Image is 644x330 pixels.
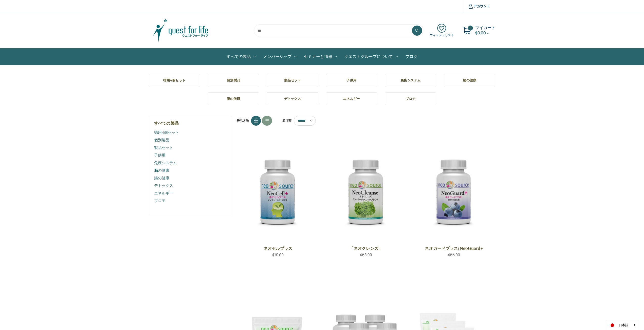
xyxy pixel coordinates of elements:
a: 製品セット [267,74,318,87]
span: $55.00 [448,252,460,257]
h5: 徳用4個セット [153,78,196,83]
h5: エネルギー [330,96,373,101]
a: 「ネオクレンズ」 [331,245,401,251]
h5: プロモ [389,96,432,101]
h5: 脳の健康 [448,78,491,83]
aside: Language selected: 日本語 [606,320,639,330]
a: ブログ [402,49,421,65]
img: ネオガードプラス/NeoGuard+ [417,155,492,230]
a: ネオセルプラス [243,245,313,251]
a: 子供用 [326,74,377,87]
span: 0 [468,26,473,31]
a: デトックス [154,182,226,189]
a: 子供用 [154,151,226,159]
a: 徳用4個セット [149,74,200,87]
a: 脳の健康 [444,74,495,87]
a: ウィッシュリスト [430,24,454,37]
h5: 腸の健康 [212,96,255,101]
span: $0.00 [475,30,486,36]
a: 脳の健康 [154,167,226,174]
a: 免疫システム [385,74,436,87]
a: 製品セット [154,144,226,151]
h5: 子供用 [330,78,373,83]
a: セミナーと情報 [300,49,341,65]
a: 徳用4個セット [154,129,226,136]
h5: 免疫システム [389,78,432,83]
a: NeoCleanse,$58.00 [328,143,404,242]
a: All Products [223,49,259,65]
h5: 個別製品 [212,78,255,83]
label: 並び順 [280,117,292,124]
img: ネオセルプラス [240,155,316,230]
a: デトックス [267,92,318,105]
a: 免疫システム [154,159,226,167]
a: 腸の健康 [154,174,226,182]
span: 表示方法 [237,118,249,123]
span: マイカート [475,25,495,31]
span: $79.00 [272,252,284,257]
a: 個別製品 [154,136,226,144]
span: $58.00 [360,252,372,257]
a: ネオガードプラス/NeoGuard+ [419,245,489,251]
h5: 製品セット [271,78,314,83]
h5: すべての製品 [154,121,226,125]
img: クエスト・グループ [149,18,212,43]
div: Language [606,320,639,330]
h5: デトックス [271,96,314,101]
a: 腸の健康 [208,92,259,105]
a: NeoCell Plus,$79.00 [240,143,316,242]
a: 日本語 [606,320,639,330]
a: プロモ [154,197,226,205]
a: メンバーシップ [259,49,300,65]
a: エネルギー [326,92,377,105]
a: クエストグループについて [341,49,402,65]
a: NeoGuard Plus,$55.00 [417,143,492,242]
a: 個別製品 [208,74,259,87]
a: エネルギー [154,189,226,197]
a: プロモ [385,92,436,105]
img: 「ネオクレンズ」 [328,155,404,230]
a: Cart with 0 items [475,25,495,36]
